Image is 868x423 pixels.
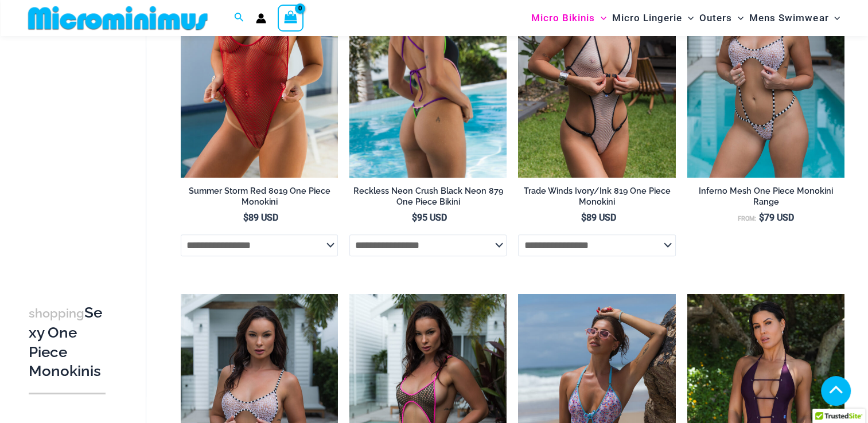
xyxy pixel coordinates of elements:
bdi: 89 USD [581,212,616,223]
span: $ [581,212,586,223]
span: Mens Swimwear [749,3,828,33]
h2: Summer Storm Red 8019 One Piece Monokini [181,186,338,207]
span: $ [412,212,417,223]
h2: Trade Winds Ivory/Ink 819 One Piece Monokini [518,186,675,207]
span: Menu Toggle [682,3,694,33]
bdi: 89 USD [243,212,278,223]
a: Micro BikinisMenu ToggleMenu Toggle [528,3,609,33]
span: Menu Toggle [595,3,606,33]
a: Search icon link [234,11,244,25]
a: Trade Winds Ivory/Ink 819 One Piece Monokini [518,186,675,211]
a: Micro LingerieMenu ToggleMenu Toggle [609,3,696,33]
a: View Shopping Cart, empty [278,5,304,31]
span: $ [759,212,764,223]
span: Micro Bikinis [531,3,595,33]
span: From: [738,215,756,222]
a: Summer Storm Red 8019 One Piece Monokini [181,186,338,211]
span: $ [243,212,248,223]
a: Reckless Neon Crush Black Neon 879 One Piece Bikini [349,186,507,211]
span: shopping [29,306,84,320]
span: Outers [699,3,732,33]
span: Micro Lingerie [612,3,682,33]
span: Menu Toggle [732,3,744,33]
img: MM SHOP LOGO FLAT [24,5,212,31]
a: Mens SwimwearMenu ToggleMenu Toggle [746,3,843,33]
iframe: TrustedSite Certified [29,38,132,268]
a: OutersMenu ToggleMenu Toggle [696,3,746,33]
a: Account icon link [256,13,266,23]
h2: Inferno Mesh One Piece Monokini Range [687,186,844,207]
bdi: 95 USD [412,212,447,223]
span: Menu Toggle [828,3,840,33]
h3: Sexy One Piece Monokinis [29,303,106,381]
nav: Site Navigation [527,2,845,34]
a: Inferno Mesh One Piece Monokini Range [687,186,844,211]
bdi: 79 USD [759,212,794,223]
h2: Reckless Neon Crush Black Neon 879 One Piece Bikini [349,186,507,207]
